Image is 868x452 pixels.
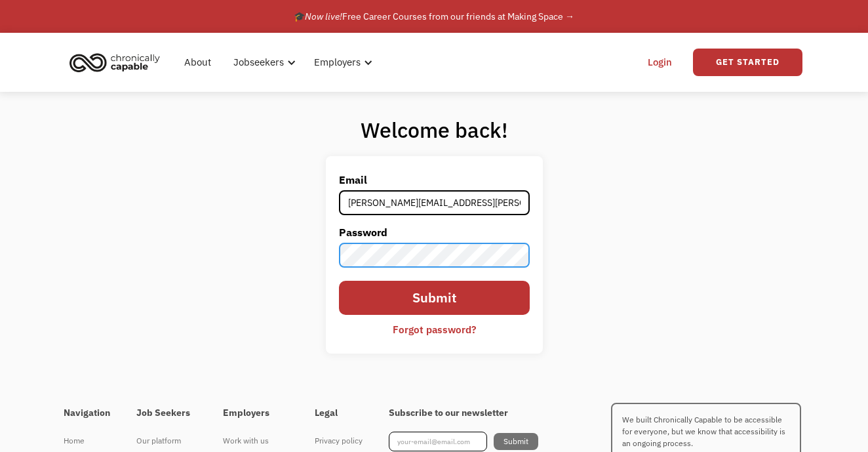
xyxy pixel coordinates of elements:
[315,432,363,450] a: Privacy policy
[393,321,476,337] div: Forgot password?
[136,432,197,450] a: Our platform
[136,433,197,449] div: Our platform
[223,432,288,450] a: Work with us
[389,432,487,451] input: your-email@email.com
[339,281,530,315] input: Submit
[294,9,574,24] div: 🎓 Free Career Courses from our friends at Making Space →
[314,54,361,70] div: Employers
[339,169,530,340] form: Email Form 2
[389,407,538,419] h4: Subscribe to our newsletter
[494,433,538,450] input: Submit
[305,10,342,22] em: Now live!
[66,48,164,77] img: Chronically Capable logo
[383,318,486,340] a: Forgot password?
[136,407,197,419] h4: Job Seekers
[339,222,530,243] label: Password
[315,407,363,419] h4: Legal
[223,433,288,449] div: Work with us
[306,41,376,83] div: Employers
[64,407,110,419] h4: Navigation
[640,41,680,83] a: Login
[176,41,219,83] a: About
[66,48,170,77] a: home
[693,49,802,76] a: Get Started
[339,190,530,215] input: john@doe.com
[326,117,543,143] h1: Welcome back!
[233,54,284,70] div: Jobseekers
[64,433,110,449] div: Home
[64,432,110,450] a: Home
[223,407,288,419] h4: Employers
[339,169,530,190] label: Email
[315,433,363,449] div: Privacy policy
[389,432,538,451] form: Footer Newsletter
[226,41,300,83] div: Jobseekers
